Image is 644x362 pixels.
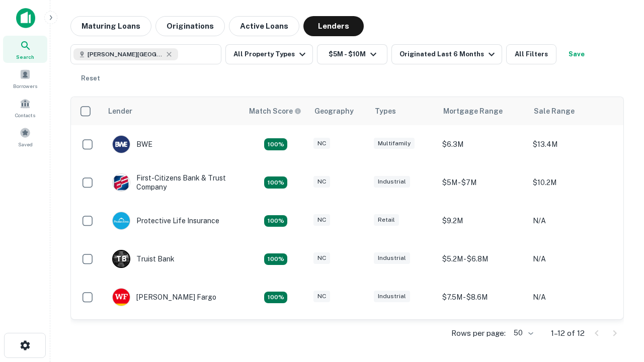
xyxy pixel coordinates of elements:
[264,253,287,265] div: Matching Properties: 3, hasApolloMatch: undefined
[399,48,498,60] div: Originated Last 6 Months
[437,125,528,163] td: $6.3M
[528,278,618,316] td: N/A
[391,44,502,64] button: Originated Last 6 Months
[374,214,399,226] div: Retail
[112,288,216,306] div: [PERSON_NAME] Fargo
[451,327,506,339] p: Rows per page:
[313,214,330,226] div: NC
[113,174,130,191] img: picture
[264,138,287,150] div: Matching Properties: 2, hasApolloMatch: undefined
[3,123,47,150] a: Saved
[225,44,313,64] button: All Property Types
[437,278,528,316] td: $7.5M - $8.6M
[70,16,151,36] button: Maturing Loans
[551,327,585,339] p: 1–12 of 12
[3,65,47,92] a: Borrowers
[264,215,287,227] div: Matching Properties: 2, hasApolloMatch: undefined
[374,176,410,188] div: Industrial
[116,254,126,264] p: T B
[74,68,107,88] button: Reset
[155,16,225,36] button: Originations
[313,291,330,302] div: NC
[229,16,299,36] button: Active Loans
[264,176,287,189] div: Matching Properties: 2, hasApolloMatch: undefined
[317,44,387,64] button: $5M - $10M
[594,282,644,330] iframe: Chat Widget
[437,316,528,354] td: $8.8M
[16,53,34,61] span: Search
[528,97,618,125] th: Sale Range
[443,105,503,117] div: Mortgage Range
[528,316,618,354] td: N/A
[15,111,35,119] span: Contacts
[18,140,33,148] span: Saved
[3,36,47,63] a: Search
[560,44,593,64] button: Save your search to get updates of matches that match your search criteria.
[528,202,618,240] td: N/A
[313,252,330,264] div: NC
[314,105,354,117] div: Geography
[113,212,130,229] img: picture
[374,291,410,302] div: Industrial
[112,135,152,153] div: BWE
[528,240,618,278] td: N/A
[108,105,132,117] div: Lender
[437,97,528,125] th: Mortgage Range
[374,252,410,264] div: Industrial
[113,136,130,153] img: picture
[249,106,301,117] div: Capitalize uses an advanced AI algorithm to match your search with the best lender. The match sco...
[16,8,35,28] img: capitalize-icon.png
[375,105,396,117] div: Types
[437,163,528,202] td: $5M - $7M
[264,292,287,304] div: Matching Properties: 2, hasApolloMatch: undefined
[243,97,308,125] th: Capitalize uses an advanced AI algorithm to match your search with the best lender. The match sco...
[13,82,37,90] span: Borrowers
[88,50,163,59] span: [PERSON_NAME][GEOGRAPHIC_DATA], [GEOGRAPHIC_DATA]
[528,163,618,202] td: $10.2M
[249,106,299,117] h6: Match Score
[437,202,528,240] td: $9.2M
[308,97,369,125] th: Geography
[112,250,175,268] div: Truist Bank
[437,240,528,278] td: $5.2M - $6.8M
[313,138,330,149] div: NC
[112,212,219,230] div: Protective Life Insurance
[102,97,243,125] th: Lender
[3,94,47,121] a: Contacts
[510,326,535,340] div: 50
[113,289,130,306] img: picture
[369,97,437,125] th: Types
[112,173,233,192] div: First-citizens Bank & Trust Company
[374,138,415,149] div: Multifamily
[528,125,618,163] td: $13.4M
[313,176,330,188] div: NC
[506,44,556,64] button: All Filters
[303,16,364,36] button: Lenders
[534,105,575,117] div: Sale Range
